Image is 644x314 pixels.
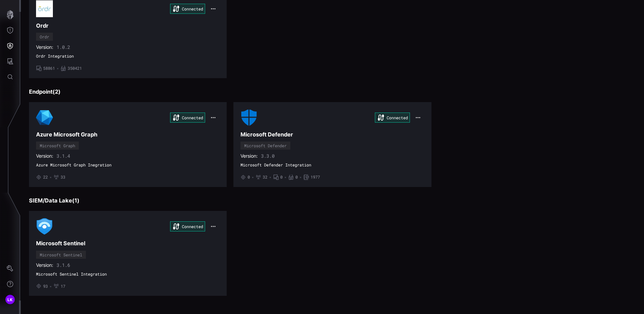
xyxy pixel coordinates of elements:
[295,175,298,180] span: 0
[61,284,65,289] span: 17
[36,22,220,29] h3: Ordr
[170,221,205,231] div: Connected
[269,175,271,180] span: •
[240,162,424,168] span: Microsoft Defender Integration
[244,144,287,148] div: Microsoft Defender
[43,284,48,289] span: 93
[36,272,220,277] span: Microsoft Sentinel Integration
[36,44,53,50] span: Version:
[36,54,220,59] span: Ordr Integration
[36,240,220,247] h3: Microsoft Sentinel
[36,131,220,138] h3: Azure Microsoft Graph
[36,109,53,126] img: Microsoft Graph
[50,175,52,180] span: •
[29,88,636,95] h3: Endpoint ( 2 )
[0,292,20,307] button: LK
[57,44,70,50] span: 1.0.2
[375,113,410,123] div: Connected
[280,175,283,180] span: 0
[57,66,59,71] span: •
[36,162,220,168] span: Azure Microsoft Graph Inegration
[40,253,82,257] div: Microsoft Sentinel
[7,296,13,303] span: LK
[40,144,75,148] div: Microsoft Graph
[36,0,53,17] img: Ordr
[170,113,205,123] div: Connected
[248,175,250,180] span: 0
[36,262,53,268] span: Version:
[36,218,53,235] img: Microsoft Sentinel
[284,175,287,180] span: •
[261,153,275,159] span: 3.3.0
[40,35,49,39] div: Ordr
[57,262,70,268] span: 3.1.6
[50,284,52,289] span: •
[170,4,205,14] div: Connected
[240,131,424,138] h3: Microsoft Defender
[43,175,48,180] span: 22
[263,175,267,180] span: 32
[43,66,55,71] span: 58861
[240,109,257,126] img: Microsoft Defender
[61,175,65,180] span: 33
[57,153,70,159] span: 3.1.4
[299,175,302,180] span: •
[36,153,53,159] span: Version:
[311,175,320,180] span: 1977
[252,175,254,180] span: •
[29,197,636,204] h3: SIEM/Data Lake ( 1 )
[240,153,258,159] span: Version:
[68,66,82,71] span: 350421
